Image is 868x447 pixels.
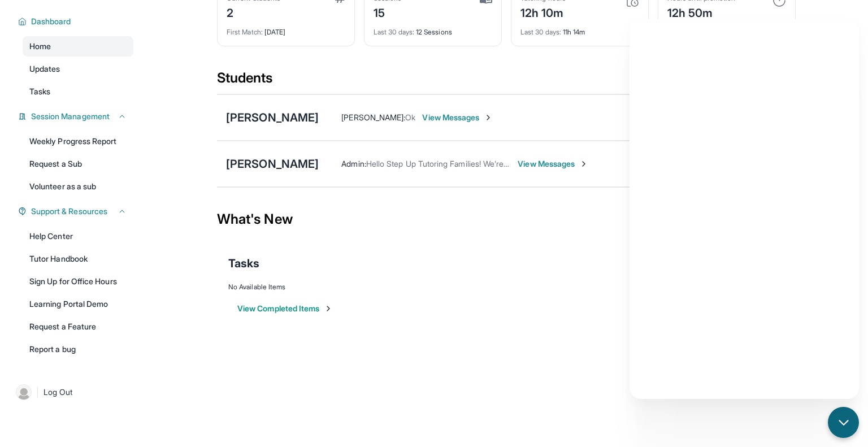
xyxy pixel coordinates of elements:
[518,158,588,170] span: View Messages
[520,28,561,36] span: Last 30 days :
[23,226,133,246] a: Help Center
[31,16,71,27] span: Dashboard
[520,3,566,21] div: 12h 10m
[217,194,796,244] div: What's New
[23,154,133,174] a: Request a Sub
[29,41,51,52] span: Home
[23,36,133,57] a: Home
[27,111,127,122] button: Session Management
[23,339,133,359] a: Report a bug
[374,28,414,36] span: Last 30 days :
[27,16,127,27] button: Dashboard
[29,63,60,75] span: Updates
[23,294,133,314] a: Learning Portal Demo
[405,112,415,122] span: Ok
[23,271,133,292] a: Sign Up for Office Hours
[23,249,133,269] a: Tutor Handbook
[341,112,405,122] span: [PERSON_NAME] :
[579,159,588,168] img: Chevron-Right
[484,113,493,122] img: Chevron-Right
[11,380,133,405] a: |Log Out
[23,59,133,79] a: Updates
[828,407,859,438] button: chat-button
[27,206,127,217] button: Support & Resources
[520,21,639,37] div: 11h 14m
[374,21,492,37] div: 12 Sessions
[23,316,133,337] a: Request a Feature
[228,283,784,292] div: No Available Items
[374,3,402,21] div: 15
[16,384,32,400] img: user-img
[23,81,133,102] a: Tasks
[667,3,735,21] div: 12h 50m
[227,3,280,21] div: 2
[44,387,73,398] span: Log Out
[31,206,107,217] span: Support & Resources
[23,131,133,151] a: Weekly Progress Report
[217,69,796,94] div: Students
[630,19,859,399] iframe: To enrich screen reader interactions, please activate Accessibility in Grammarly extension settings
[422,112,493,123] span: View Messages
[341,159,366,168] span: Admin :
[237,303,333,314] button: View Completed Items
[226,156,319,172] div: [PERSON_NAME]
[226,110,319,125] div: [PERSON_NAME]
[228,255,259,271] span: Tasks
[227,28,263,36] span: First Match :
[31,111,110,122] span: Session Management
[29,86,50,97] span: Tasks
[23,176,133,197] a: Volunteer as a sub
[36,385,39,399] span: |
[227,21,345,37] div: [DATE]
